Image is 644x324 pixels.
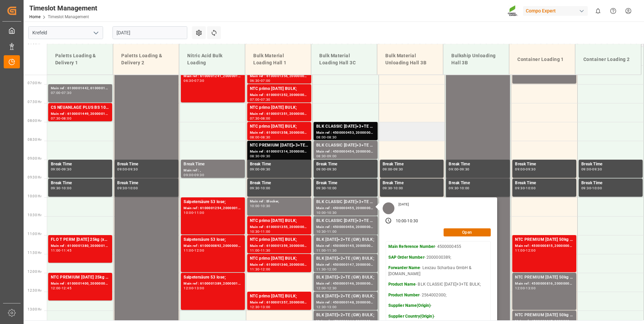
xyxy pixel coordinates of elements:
[458,168,459,171] div: -
[61,91,62,94] div: -
[316,142,375,149] div: BLK CLASSIC [DATE]+3+TE BULK;
[388,292,488,298] p: - 2564002000;
[51,236,109,243] div: FLO T PERM [DATE] 25kg (x60) INT;BFL CA SL 20L (x48) ES,PT;FLO T Turf 20-5-8 25kg (x42) INT;BC PL...
[515,187,525,190] div: 09:30
[260,98,261,101] div: -
[250,136,260,139] div: 08:00
[260,249,261,252] div: -
[29,3,97,13] div: Timeslot Management
[51,274,109,281] div: NTC PREMIUM [DATE] 25kg (x40) D,EN,PL;BT T NK [DATE] 11%UH 3M 25kg (x40) INT;BT TURF N [DATE] 13%...
[326,211,327,214] div: -
[250,161,309,168] div: Break Time
[250,243,309,249] div: Main ref : 6100001359, 2000000517;
[51,249,61,252] div: 11:00
[525,287,526,290] div: -
[185,50,239,69] div: Nitric Acid Bulk Loading
[388,303,488,309] p: -
[327,136,337,139] div: 08:30
[316,312,375,319] div: BLK [DATE]+2+TE (GW) BULK;
[392,187,393,190] div: -
[388,282,416,287] strong: Product Name
[184,73,242,79] div: Main ref : 6100001241, 2000001094;
[261,204,270,207] div: 10:30
[51,91,61,94] div: 07:00
[396,218,407,224] div: 10:00
[184,168,242,173] div: Main ref : ,
[193,173,194,176] div: -
[194,211,204,214] div: 11:00
[327,268,337,271] div: 12:00
[393,168,403,171] div: 09:30
[51,104,109,111] div: CS NEUANLAGE PLUS BS 10kg (x40) D,A,CH;
[316,199,375,205] div: BLK CLASSIC [DATE]+3+TE BULK;
[250,249,260,252] div: 11:00
[449,168,458,171] div: 09:00
[444,228,491,236] button: Open
[250,149,309,155] div: Main ref : 6100001314, 2000000927;
[396,202,412,207] div: [DATE]
[515,168,525,171] div: 09:00
[515,236,574,243] div: NTC PREMIUM [DATE] 50kg (x25) NLA MTO;
[449,50,504,69] div: Bulkship Unloading Hall 3B
[250,155,260,158] div: 08:30
[117,168,127,171] div: 09:00
[326,136,327,139] div: -
[316,281,375,287] div: Main ref : 4500000146, 2000000108;
[581,53,636,66] div: Container Loading 2
[51,243,109,249] div: Main ref : 6100001380, 2000001183;
[61,187,62,190] div: -
[525,249,526,252] div: -
[28,232,41,236] span: 11:00 Hr
[458,187,459,190] div: -
[250,86,309,92] div: NTC primo [DATE] BULK;
[250,204,260,207] div: 10:00
[250,180,309,187] div: Break Time
[261,168,270,171] div: 09:30
[515,287,525,290] div: 12:00
[449,187,458,190] div: 09:30
[193,211,194,214] div: -
[388,255,488,261] p: - 2000000389;
[184,161,242,168] div: Break Time
[591,168,592,171] div: -
[260,79,261,82] div: -
[316,268,326,271] div: 11:30
[326,155,327,158] div: -
[515,312,574,319] div: NTC PREMIUM [DATE] 50kg (x25) NLA MTO;
[184,274,242,281] div: Salpetersäure 53 lose;
[316,136,326,139] div: 08:00
[316,305,326,309] div: 12:30
[317,50,372,69] div: Bulk Material Loading Hall 3C
[28,307,41,311] span: 13:00 Hr
[388,265,420,270] strong: Forwarder Name
[28,119,41,123] span: 08:00 Hr
[591,187,592,190] div: -
[316,161,375,168] div: Break Time
[250,230,260,233] div: 10:30
[383,187,392,190] div: 09:30
[184,281,242,287] div: Main ref : 6100001389, 2000001205;
[316,287,326,290] div: 12:00
[250,300,309,305] div: Main ref : 6100001357, 2000000517;
[250,79,260,82] div: 06:30
[250,142,309,149] div: NTC PREMIUM [DATE]+3+TE BULK;
[51,86,109,91] div: Main ref : 6100001442, 6100001442
[316,123,375,130] div: BLK CLASSIC [DATE]+3+TE BULK;
[62,187,71,190] div: 10:00
[250,262,309,268] div: Main ref : 6100001360, 2000000517;
[250,305,260,309] div: 12:30
[127,187,128,190] div: -
[388,314,434,319] strong: Supplier Country(Origin)
[53,50,107,69] div: Paletts Loading & Delivery 1
[250,224,309,230] div: Main ref : 6100001355, 2000000517;
[523,4,590,17] button: Compo Expert
[193,249,194,252] div: -
[119,50,173,69] div: Paletts Loading & Delivery 2
[326,230,327,233] div: -
[260,155,261,158] div: -
[449,161,507,168] div: Break Time
[316,255,375,262] div: BLK [DATE]+2+TE (GW) BULK;
[388,303,431,308] strong: Supplier Name(Origin)
[327,249,337,252] div: 11:30
[261,79,270,82] div: 07:00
